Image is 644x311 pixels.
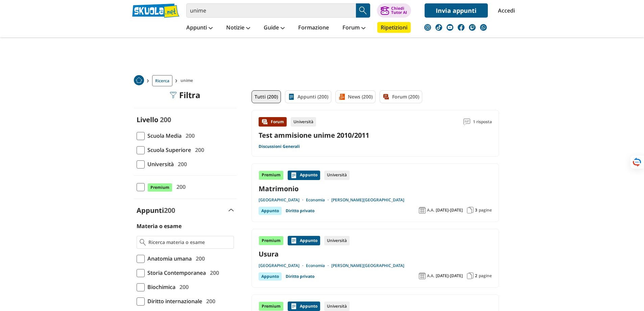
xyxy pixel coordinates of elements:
button: ChiediTutor AI [377,3,411,18]
a: [PERSON_NAME][GEOGRAPHIC_DATA] [331,263,404,268]
a: Notizie [224,22,252,34]
a: Diritto privato [286,272,314,281]
span: 200 [193,254,205,263]
img: Forum contenuto [261,118,268,125]
input: Cerca appunti, riassunti o versioni [186,3,356,18]
div: Premium [259,302,284,311]
span: pagine [479,273,492,279]
a: [GEOGRAPHIC_DATA] [259,197,306,203]
input: Ricerca materia o esame [148,239,231,246]
img: Appunti contenuto [290,172,297,179]
img: Anno accademico [419,207,426,214]
span: 200 [192,146,204,154]
img: Ricerca materia o esame [140,239,146,246]
span: [DATE]-[DATE] [436,207,463,213]
a: News (200) [335,90,376,103]
img: Appunti filtro contenuto [288,93,295,100]
a: Discussioni Generali [259,144,300,149]
a: Ricerca [152,75,172,86]
div: Premium [259,236,284,245]
a: [PERSON_NAME][GEOGRAPHIC_DATA] [331,197,404,203]
span: 2 [475,273,477,279]
a: Appunti (200) [285,90,331,103]
div: Filtra [170,90,200,100]
a: Guide [262,22,286,34]
span: A.A. [427,207,434,213]
img: Filtra filtri mobile [170,92,176,98]
span: 200 [177,283,189,291]
span: Diritto internazionale [145,297,202,306]
span: 200 [175,160,187,169]
span: unime [181,75,196,86]
div: Premium [259,171,284,180]
img: News filtro contenuto [338,93,345,100]
a: Tutti (200) [252,90,281,103]
a: Invia appunti [425,3,488,18]
span: Università [145,160,174,169]
div: Appunto [259,272,282,281]
a: Home [134,75,144,86]
img: Home [134,75,144,85]
span: 200 [183,131,195,140]
a: Matrimonio [259,184,492,193]
span: 200 [204,297,215,306]
button: Search Button [356,3,370,18]
img: Forum filtro contenuto [383,93,389,100]
span: 200 [160,115,171,124]
a: Ripetizioni [377,22,411,33]
a: [GEOGRAPHIC_DATA] [259,263,306,268]
img: Anno accademico [419,272,426,279]
img: Apri e chiudi sezione [229,209,234,212]
div: Appunto [288,302,320,311]
span: 3 [475,207,477,213]
div: Università [324,236,350,245]
div: Appunto [259,207,282,215]
span: Anatomia umana [145,254,192,263]
div: Appunto [288,236,320,245]
img: instagram [424,24,431,31]
span: 1 risposta [473,117,492,127]
label: Materia o esame [137,222,182,230]
img: facebook [458,24,464,31]
span: pagine [479,207,492,213]
a: Forum [341,22,367,34]
span: Biochimica [145,283,175,291]
div: Appunto [288,171,320,180]
a: Economia [306,197,331,203]
img: tiktok [435,24,442,31]
div: Forum [259,117,287,127]
div: Università [324,302,350,311]
img: Pagine [467,272,474,279]
div: Università [291,117,316,127]
a: Formazione [296,22,331,34]
img: twitch [469,24,476,31]
span: 200 [164,206,175,215]
span: [DATE]-[DATE] [436,273,463,279]
span: Scuola Superiore [145,146,191,154]
label: Livello [137,115,158,124]
span: 200 [174,182,186,191]
a: Accedi [498,3,512,18]
label: Appunti [137,206,175,215]
img: Pagine [467,207,474,214]
a: Economia [306,263,331,268]
span: Scuola Media [145,131,182,140]
img: Commenti lettura [463,118,470,125]
img: Cerca appunti, riassunti o versioni [358,5,368,16]
img: Appunti contenuto [290,237,297,244]
span: Storia Contemporanea [145,268,206,277]
span: 200 [207,268,219,277]
img: Appunti contenuto [290,303,297,310]
div: Università [324,171,350,180]
img: WhatsApp [480,24,487,31]
a: Usura [259,249,492,259]
span: A.A. [427,273,434,279]
a: Diritto privato [286,207,314,215]
img: youtube [447,24,453,31]
div: Chiedi Tutor AI [391,6,407,15]
a: Forum (200) [380,90,422,103]
a: Test ammisione unime 2010/2011 [259,131,369,140]
span: Premium [147,183,172,192]
a: Appunti [185,22,214,34]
